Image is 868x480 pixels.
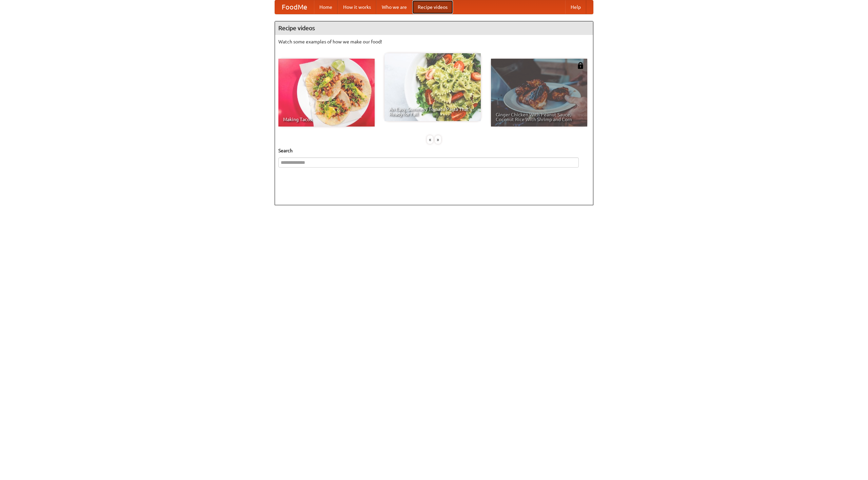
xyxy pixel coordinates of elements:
span: Making Tacos [283,117,370,122]
div: » [435,135,441,144]
h5: Search [278,147,590,154]
a: FoodMe [275,0,314,14]
p: Watch some examples of how we make our food! [278,38,590,45]
a: Recipe videos [412,0,453,14]
a: An Easy, Summery Tomato Pasta That's Ready for Fall [384,53,481,121]
div: « [427,135,433,144]
img: 483408.png [577,62,584,69]
a: How it works [338,0,376,14]
a: Making Tacos [278,59,375,127]
h4: Recipe videos [275,21,593,35]
a: Help [565,0,586,14]
a: Home [314,0,338,14]
span: An Easy, Summery Tomato Pasta That's Ready for Fall [389,107,476,116]
a: Who we are [376,0,412,14]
